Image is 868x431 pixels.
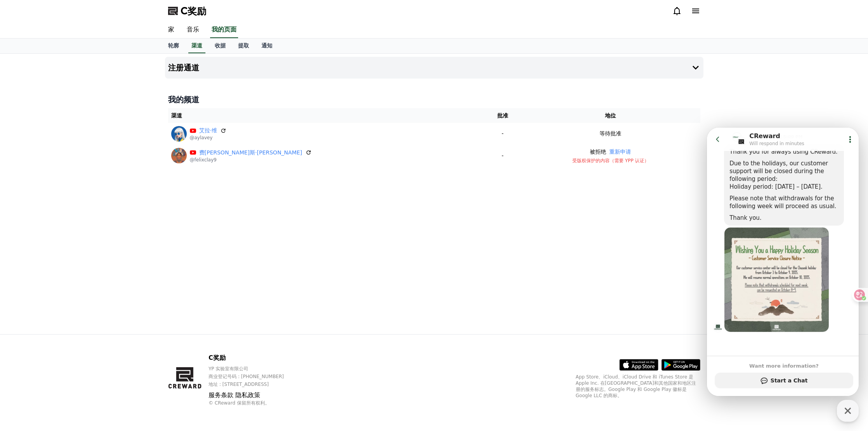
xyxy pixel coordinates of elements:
[209,382,269,387] font: 地址 : [STREET_ADDRESS]
[162,39,185,53] a: 轮廓
[168,26,174,33] font: 家
[209,374,284,379] font: 商业登记号码 : [PHONE_NUMBER]
[600,130,621,137] font: 等待批准
[215,42,226,49] font: 收据
[181,22,205,38] a: 音乐
[255,39,279,53] a: 通知
[497,112,508,119] font: 批准
[165,57,703,79] button: 注册通道
[187,26,199,33] font: 音乐
[181,5,206,16] font: C奖励
[199,149,302,156] font: 费[PERSON_NAME]斯·[PERSON_NAME]
[171,148,187,163] img: 费利克斯·克莱
[609,149,631,155] font: 重新申请
[199,127,217,133] font: 艾拉·维
[609,148,631,156] button: 重新申请
[199,149,302,157] a: 费[PERSON_NAME]斯·[PERSON_NAME]
[190,157,217,163] font: @felixclay9
[209,366,248,371] font: YP 实验室有限公司
[576,374,696,398] font: App Store、iCloud、iCloud Drive 和 iTunes Store 是 Apple Inc. 在[GEOGRAPHIC_DATA]和其他国家和地区注册的服务标志。Googl...
[502,152,503,159] font: -
[210,22,238,38] a: 我的页面
[190,135,213,140] font: @aylavey
[572,158,649,163] font: 受版权保护的内容（需要 YPP 认证）
[188,39,205,53] a: 渠道
[261,42,272,49] font: 通知
[199,126,217,135] a: 艾拉·维
[191,42,202,49] font: 渠道
[707,128,859,396] iframe: Channel chat
[238,42,249,49] font: 提取
[168,5,206,17] a: C奖励
[605,112,616,119] font: 地位
[590,149,606,155] font: 被拒绝
[168,95,199,104] font: 我的频道
[209,354,226,361] font: C奖励
[209,400,270,406] font: © CReward 保留所有权利。
[162,22,181,38] a: 家
[212,26,237,33] font: 我的页面
[232,39,255,53] a: 提取
[502,130,503,137] font: -
[209,391,260,399] font: 服务条款 隐私政策
[168,63,199,72] font: 注册通道
[171,112,182,119] font: 渠道
[171,126,187,142] img: 艾拉·维
[209,39,232,53] a: 收据
[168,42,179,49] font: 轮廓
